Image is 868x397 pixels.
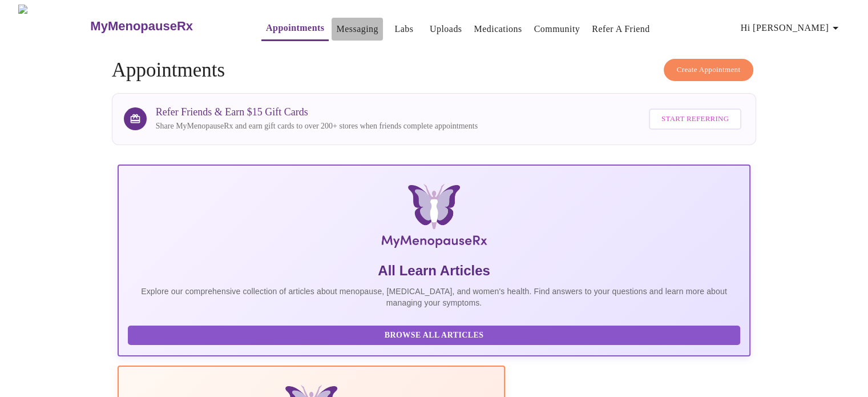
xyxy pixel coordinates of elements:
span: Hi [PERSON_NAME] [741,20,842,36]
a: Appointments [266,20,324,36]
p: Explore our comprehensive collection of articles about menopause, [MEDICAL_DATA], and women's hea... [128,286,741,308]
button: Hi [PERSON_NAME] [736,17,847,39]
a: MyMenopauseRx [89,6,239,46]
img: MyMenopauseRx Logo [223,184,645,252]
button: Appointments [261,17,329,41]
h4: Appointments [112,59,757,82]
button: Browse All Articles [128,326,741,346]
button: Messaging [332,18,382,41]
button: Create Appointment [664,59,754,81]
button: Start Referring [649,109,741,130]
span: Start Referring [661,113,729,126]
a: Refer a Friend [592,21,650,37]
h3: Refer Friends & Earn $15 Gift Cards [156,106,478,118]
button: Medications [469,18,526,41]
p: Share MyMenopauseRx and earn gift cards to over 200+ stores when friends complete appointments [156,121,478,132]
h3: MyMenopauseRx [90,19,193,34]
h5: All Learn Articles [128,262,741,280]
a: Community [534,21,580,37]
a: Medications [474,21,522,37]
img: MyMenopauseRx Logo [18,5,89,47]
a: Browse All Articles [128,330,744,339]
a: Uploads [430,21,462,37]
span: Create Appointment [677,63,741,77]
a: Start Referring [646,103,744,135]
a: Messaging [336,21,378,37]
button: Community [530,18,585,41]
span: Browse All Articles [139,328,729,343]
button: Refer a Friend [587,18,655,41]
a: Labs [394,21,413,37]
button: Labs [386,18,422,41]
button: Uploads [425,18,467,41]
